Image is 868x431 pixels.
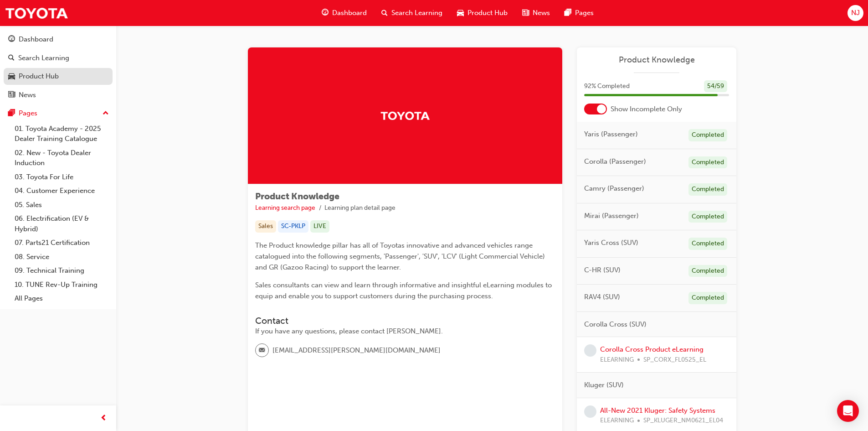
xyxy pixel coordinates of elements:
span: ELEARNING [600,355,634,365]
span: email-icon [259,345,265,357]
span: learningRecordVerb_NONE-icon [584,405,596,418]
li: Learning plan detail page [324,203,395,213]
a: 09. Technical Training [11,264,113,278]
span: pages-icon [8,109,15,118]
a: pages-iconPages [557,4,601,22]
span: ELEARNING [600,415,634,426]
a: 03. Toyota For Life [11,170,113,184]
div: SC-PKLP [278,220,308,233]
span: Kluger (SUV) [584,380,624,390]
span: [EMAIL_ADDRESS][PERSON_NAME][DOMAIN_NAME] [272,345,441,356]
a: Dashboard [4,31,113,48]
div: LIVE [310,220,329,233]
span: News [533,8,550,18]
a: Corolla Cross Product eLearning [600,345,704,353]
span: 92 % Completed [584,81,630,92]
span: Search Learning [391,8,442,18]
span: search-icon [381,7,388,19]
span: Corolla (Passenger) [584,156,646,167]
a: news-iconNews [515,4,557,22]
div: Search Learning [18,53,69,63]
div: Open Intercom Messenger [837,400,859,422]
a: 02. New - Toyota Dealer Induction [11,146,113,170]
span: Yaris Cross (SUV) [584,238,638,248]
span: Camry (Passenger) [584,183,644,194]
a: 07. Parts21 Certification [11,236,113,250]
div: Completed [688,129,727,141]
span: Pages [575,8,594,18]
span: C-HR (SUV) [584,265,621,275]
a: 04. Customer Experience [11,184,113,198]
span: guage-icon [322,7,329,19]
div: Dashboard [19,34,53,45]
div: News [19,90,36,100]
a: Product Knowledge [584,55,729,65]
div: Completed [688,211,727,223]
div: Product Hub [19,71,59,82]
a: Search Learning [4,50,113,67]
span: Dashboard [332,8,367,18]
a: 10. TUNE Rev-Up Training [11,278,113,292]
button: DashboardSearch LearningProduct HubNews [4,29,113,105]
div: Pages [19,108,37,119]
a: 05. Sales [11,198,113,212]
div: Sales [255,220,276,233]
a: All Pages [11,291,113,306]
a: search-iconSearch Learning [374,4,450,22]
span: search-icon [8,54,15,62]
a: car-iconProduct Hub [450,4,515,22]
span: RAV4 (SUV) [584,292,620,302]
a: Learning search page [255,204,315,212]
span: Show Incomplete Only [611,104,682,114]
button: NJ [847,5,863,21]
div: Completed [688,183,727,196]
span: Mirai (Passenger) [584,211,639,221]
button: Pages [4,105,113,122]
div: Completed [688,265,727,277]
img: Trak [380,108,430,124]
span: Yaris (Passenger) [584,129,638,140]
span: car-icon [457,7,464,19]
span: Product Hub [467,8,508,18]
img: Trak [5,3,68,23]
a: 01. Toyota Academy - 2025 Dealer Training Catalogue [11,122,113,146]
span: learningRecordVerb_NONE-icon [584,344,596,357]
a: Product Hub [4,68,113,85]
span: news-icon [522,7,529,19]
span: Product Knowledge [255,191,339,202]
h3: Contact [255,316,555,326]
span: Corolla Cross (SUV) [584,319,647,330]
a: guage-iconDashboard [314,4,374,22]
span: The Product knowledge pillar has all of Toyotas innovative and advanced vehicles range catalogued... [255,241,547,271]
span: NJ [851,8,860,18]
span: prev-icon [100,413,107,424]
div: Completed [688,292,727,304]
span: Sales consultants can view and learn through informative and insightful eLearning modules to equi... [255,281,554,300]
span: guage-icon [8,36,15,44]
a: 06. Electrification (EV & Hybrid) [11,212,113,236]
span: SP_KLUGER_NM0621_EL04 [643,415,723,426]
span: car-icon [8,73,15,81]
div: 54 / 59 [704,80,727,93]
div: If you have any questions, please contact [PERSON_NAME]. [255,326,555,337]
a: News [4,87,113,104]
a: 08. Service [11,250,113,264]
a: All-New 2021 Kluger: Safety Systems [600,406,715,415]
span: up-icon [103,108,109,119]
span: pages-icon [565,7,571,19]
div: Completed [688,156,727,169]
span: SP_CORX_FL0525_EL [643,355,706,365]
span: news-icon [8,91,15,99]
div: Completed [688,238,727,250]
